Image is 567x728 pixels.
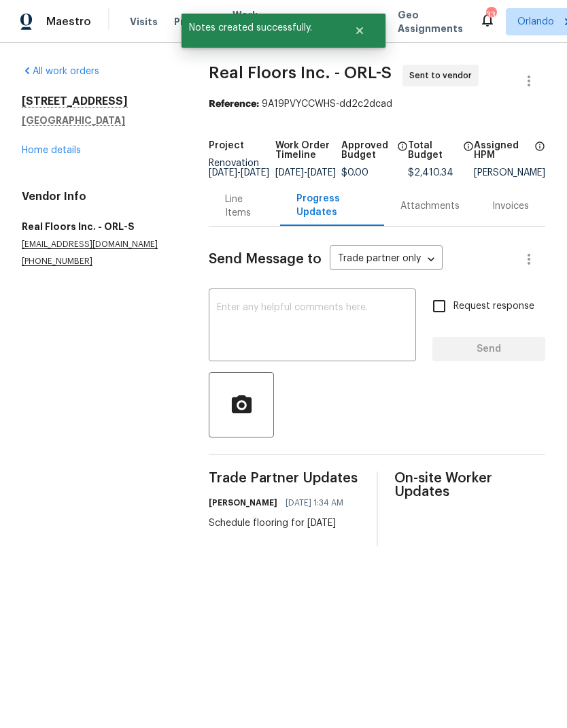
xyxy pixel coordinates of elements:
span: Sent to vendor [409,69,477,82]
span: [DATE] [275,168,304,178]
h5: Assigned HPM [474,141,530,160]
span: - [275,168,336,178]
span: The total cost of line items that have been approved by both Opendoor and the Trade Partner. This... [397,141,408,168]
div: 9A19PVYCCWHS-dd2c2dcad [209,97,545,111]
span: Orlando [517,15,554,29]
span: - [209,168,269,178]
button: Close [337,17,382,44]
a: All work orders [22,67,99,76]
span: [DATE] [209,168,237,178]
h5: Project [209,141,244,150]
h5: Approved Budget [341,141,393,160]
span: Geo Assignments [398,8,463,35]
span: Visits [130,15,158,29]
span: Real Floors Inc. - ORL-S [209,65,392,81]
b: Reference: [209,99,259,109]
span: The total cost of line items that have been proposed by Opendoor. This sum includes line items th... [463,141,474,168]
span: Maestro [46,15,91,29]
div: Schedule flooring for [DATE] [209,516,351,530]
div: Line Items [225,193,263,220]
div: Trade partner only [330,248,443,271]
h6: [PERSON_NAME] [209,496,277,510]
div: [PERSON_NAME] [474,168,545,178]
span: Renovation [209,159,269,178]
h5: Work Order Timeline [275,141,342,160]
span: Notes created successfully. [182,14,337,42]
h4: Vendor Info [22,190,176,203]
span: Work Orders [233,8,267,35]
span: Send Message to [209,252,322,266]
span: Projects [174,15,216,29]
a: Home details [22,146,81,155]
span: The hpm assigned to this work order. [534,141,545,168]
span: On-site Worker Updates [394,471,546,499]
span: $0.00 [341,168,368,178]
h5: Real Floors Inc. - ORL-S [22,220,176,233]
span: Request response [453,299,534,314]
div: Invoices [492,199,529,213]
span: [DATE] [307,168,336,178]
div: 33 [486,8,496,22]
h5: Total Budget [408,141,460,160]
span: [DATE] [241,168,269,178]
span: [DATE] 1:34 AM [286,496,343,510]
span: $2,410.34 [408,168,453,178]
div: Progress Updates [296,192,368,219]
span: Trade Partner Updates [209,471,360,485]
div: Attachments [400,199,460,213]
